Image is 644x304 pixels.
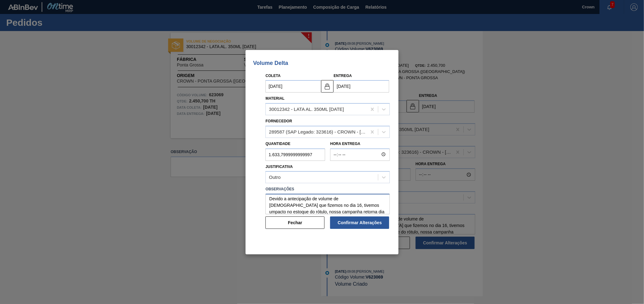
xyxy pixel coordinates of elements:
div: 30012342 - LATA AL. 350ML [DATE] [269,107,344,112]
label: Quantidade [265,142,290,146]
img: locked [324,83,331,90]
label: Observações [265,185,390,194]
p: Volume Delta [253,60,391,66]
input: dd/mm/yyyy [333,80,389,93]
input: dd/mm/yyyy [265,80,321,93]
label: Material [265,96,284,101]
button: Confirmar Alterações [330,216,389,229]
div: 289587 (SAP Legado: 323616) - CROWN - [GEOGRAPHIC_DATA] ([GEOGRAPHIC_DATA]) [269,129,367,134]
label: Fornecedor [265,119,292,123]
label: Coleta [265,74,280,78]
label: Entrega [333,74,352,78]
label: Justificativa [265,165,293,169]
button: locked [321,80,333,93]
textarea: Devido a antecipação de volume de [DEMOGRAPHIC_DATA] que fizemos no dia 16, tivemos umpacto no es... [265,194,390,214]
label: Hora Entrega [330,139,390,148]
div: Outro [269,175,281,180]
button: Fechar [265,216,324,229]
